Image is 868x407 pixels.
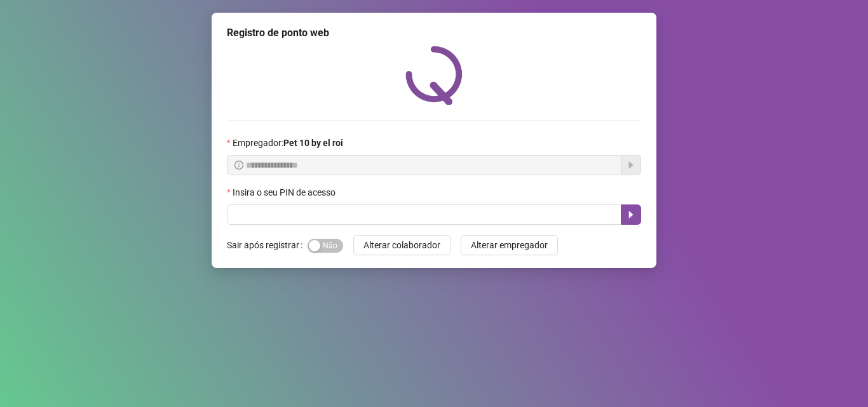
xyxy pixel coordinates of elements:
label: Insira o seu PIN de acesso [227,185,344,199]
span: Alterar empregador [471,238,548,252]
span: Alterar colaborador [363,238,440,252]
button: Alterar empregador [461,235,558,255]
div: Registro de ponto web [227,25,641,41]
span: caret-right [626,210,636,220]
button: Alterar colaborador [353,235,451,255]
strong: Pet 10 by el roi [283,138,343,148]
span: info-circle [234,161,243,170]
img: QRPoint [405,46,463,105]
label: Sair após registrar [227,235,308,255]
span: Empregador : [233,136,343,150]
